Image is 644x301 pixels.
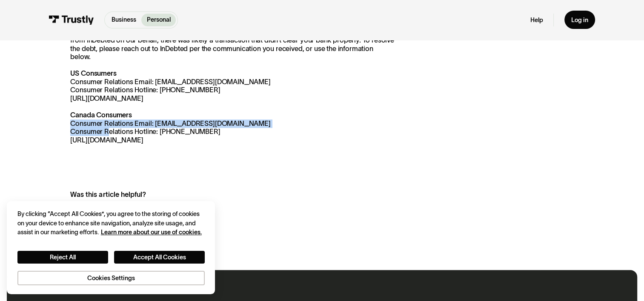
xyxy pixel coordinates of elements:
a: More information about your privacy, opens in a new tab [101,229,202,236]
a: Business [106,14,141,26]
p: Personal [147,15,171,24]
a: Help [530,16,543,24]
button: Cookies Settings [17,271,205,286]
img: Trustly Logo [49,15,94,25]
div: Was this article helpful? [70,189,375,199]
button: Accept All Cookies [114,251,205,264]
div: Log in [571,16,588,24]
a: Personal [141,14,175,26]
p: Business [112,15,136,24]
div: By clicking “Accept All Cookies”, you agree to the storing of cookies on your device to enhance s... [17,210,205,237]
a: Log in [564,11,595,29]
strong: US Consumers [70,69,116,77]
div: Privacy [17,210,205,285]
strong: Canada Consumers [70,111,132,119]
button: Reject All [17,251,108,264]
p: InDebted is a company Trustly uses to resolve outstanding debts. If you have received a communica... [70,28,394,145]
div: Cookie banner [7,201,215,294]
